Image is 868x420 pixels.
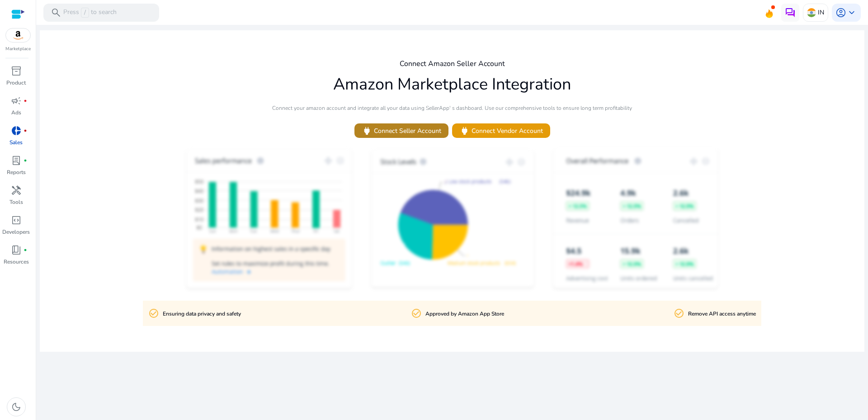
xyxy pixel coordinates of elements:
span: book_4 [11,245,22,255]
p: Press to search [63,8,117,18]
p: Ads [11,109,21,117]
p: Marketplace [5,46,31,52]
button: powerConnect Vendor Account [452,123,550,138]
p: Tools [9,198,23,206]
p: Approved by Amazon App Store [425,310,504,318]
p: Product [6,79,26,87]
p: Resources [4,258,29,266]
mat-icon: check_circle_outline [411,308,422,319]
p: Connect your amazon account and integrate all your data using SellerApp' s dashboard. Use our com... [272,104,632,112]
p: Reports [7,168,26,176]
span: fiber_manual_record [24,129,27,132]
h4: Connect Amazon Seller Account [400,60,505,68]
span: / [81,8,89,18]
span: account_circle [835,7,846,18]
p: IN [818,5,824,20]
span: fiber_manual_record [24,99,27,103]
h1: Amazon Marketplace Integration [333,75,571,94]
span: campaign [11,95,22,106]
mat-icon: check_circle_outline [674,308,684,319]
span: power [362,126,372,136]
span: Connect Seller Account [362,126,441,136]
span: keyboard_arrow_down [846,7,857,18]
span: fiber_manual_record [24,248,27,252]
p: Remove API access anytime [688,310,756,318]
span: lab_profile [11,155,22,166]
span: inventory_2 [11,66,22,76]
span: power [459,126,470,136]
p: Developers [2,228,30,236]
span: code_blocks [11,215,22,226]
span: fiber_manual_record [24,159,27,162]
img: amazon.svg [6,28,30,42]
span: dark_mode [11,401,22,412]
span: Connect Vendor Account [459,126,543,136]
mat-icon: check_circle_outline [148,308,159,319]
span: donut_small [11,125,22,136]
img: in.svg [807,8,816,17]
button: powerConnect Seller Account [354,123,448,138]
span: search [51,7,61,18]
span: handyman [11,185,22,196]
p: Sales [9,138,23,146]
p: Ensuring data privacy and safety [163,310,241,318]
